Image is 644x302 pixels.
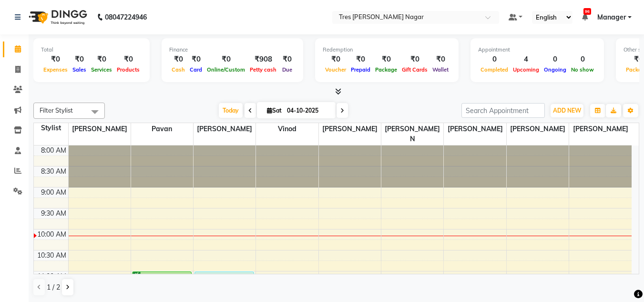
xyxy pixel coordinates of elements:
[219,103,243,118] span: Today
[187,66,204,73] span: Card
[279,54,296,65] div: ₹0
[247,54,279,65] div: ₹908
[169,66,187,73] span: Cash
[478,54,511,65] div: 0
[373,54,399,65] div: ₹0
[323,46,451,54] div: Redemption
[569,54,596,65] div: 0
[114,54,142,65] div: ₹0
[187,54,204,65] div: ₹0
[348,54,373,65] div: ₹0
[323,66,348,73] span: Voucher
[348,66,373,73] span: Prepaid
[430,66,451,73] span: Wallet
[47,282,60,292] span: 1 / 2
[265,107,284,114] span: Sat
[597,12,626,22] span: Manager
[24,4,90,31] img: logo
[204,66,247,73] span: Online/Custom
[39,208,68,219] div: 9:30 AM
[41,66,70,73] span: Expenses
[542,54,569,65] div: 0
[381,123,443,145] span: [PERSON_NAME] N
[39,167,68,177] div: 8:30 AM
[40,106,73,114] span: Filter Stylist
[114,66,142,73] span: Products
[551,104,583,117] button: ADD NEW
[204,54,247,65] div: ₹0
[478,46,596,54] div: Appointment
[507,123,569,135] span: [PERSON_NAME]
[70,54,89,65] div: ₹0
[399,66,430,73] span: Gift Cards
[89,66,114,73] span: Services
[323,54,348,65] div: ₹0
[39,146,68,156] div: 8:00 AM
[280,66,295,73] span: Due
[583,8,591,15] span: 96
[542,66,569,73] span: Ongoing
[569,123,632,135] span: [PERSON_NAME]
[284,104,332,118] input: 2025-10-04
[373,66,399,73] span: Package
[41,46,142,54] div: Total
[256,123,318,135] span: Vinod
[169,54,187,65] div: ₹0
[41,54,70,65] div: ₹0
[430,54,451,65] div: ₹0
[553,107,581,114] span: ADD NEW
[35,229,68,240] div: 10:00 AM
[461,103,545,118] input: Search Appointment
[35,271,68,281] div: 11:00 AM
[194,123,256,135] span: [PERSON_NAME]
[105,4,147,31] b: 08047224946
[70,66,89,73] span: Sales
[319,123,381,135] span: [PERSON_NAME]
[34,123,68,133] div: Stylist
[247,66,279,73] span: Petty cash
[39,187,68,198] div: 9:00 AM
[35,250,68,260] div: 10:30 AM
[582,13,588,21] a: 96
[89,54,114,65] div: ₹0
[511,54,542,65] div: 4
[569,66,596,73] span: No show
[511,66,542,73] span: Upcoming
[399,54,430,65] div: ₹0
[478,66,511,73] span: Completed
[169,46,296,54] div: Finance
[131,123,193,135] span: Pavan
[444,123,506,135] span: [PERSON_NAME]
[69,123,131,135] span: [PERSON_NAME]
